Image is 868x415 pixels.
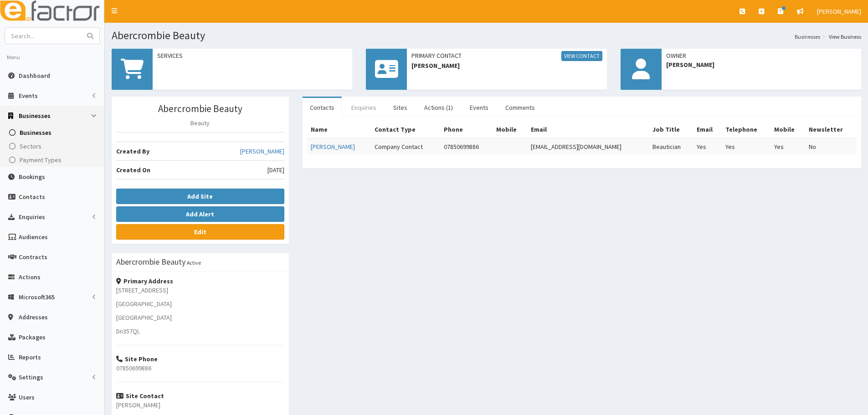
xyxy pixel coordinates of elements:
[666,60,857,69] span: [PERSON_NAME]
[527,121,649,138] th: Email
[116,103,284,114] h3: Abercrombie Beauty
[820,33,861,41] li: View Business
[187,192,213,200] b: Add Site
[116,392,164,400] strong: Site Contact
[19,293,55,301] span: Microsoft365
[2,139,104,153] a: Sectors
[19,173,45,181] span: Bookings
[817,7,861,15] span: [PERSON_NAME]
[2,153,104,167] a: Payment Types
[19,112,51,120] span: Businesses
[386,98,415,117] a: Sites
[19,193,45,201] span: Contacts
[116,166,150,174] b: Created On
[311,143,355,151] a: [PERSON_NAME]
[20,142,41,150] span: Sectors
[417,98,460,117] a: Actions (1)
[116,277,173,285] strong: Primary Address
[462,98,496,117] a: Events
[649,138,693,155] td: Beautician
[561,51,602,61] a: View Contact
[116,313,284,322] p: [GEOGRAPHIC_DATA]
[411,51,602,61] span: Primary Contact
[666,51,857,60] span: Owner
[371,138,440,155] td: Company Contact
[186,210,214,218] b: Add Alert
[770,138,805,155] td: Yes
[770,121,805,138] th: Mobile
[116,299,284,308] p: [GEOGRAPHIC_DATA]
[157,51,348,60] span: Services
[116,327,284,336] p: Dn357QL
[493,121,527,138] th: Mobile
[498,98,542,117] a: Comments
[19,233,48,241] span: Audiences
[307,121,371,138] th: Name
[411,61,602,70] span: [PERSON_NAME]
[440,121,493,138] th: Phone
[116,224,284,240] a: Edit
[116,118,284,128] p: Beauty
[194,228,206,236] b: Edit
[693,121,722,138] th: Email
[19,213,45,221] span: Enquiries
[116,355,158,363] strong: Site Phone
[440,138,493,155] td: 07850699886
[19,253,47,261] span: Contracts
[805,138,857,155] td: No
[116,258,185,266] h3: Abercrombie Beauty
[19,393,35,401] span: Users
[20,156,62,164] span: Payment Types
[19,353,41,361] span: Reports
[2,126,104,139] a: Businesses
[344,98,384,117] a: Enquiries
[527,138,649,155] td: [EMAIL_ADDRESS][DOMAIN_NAME]
[5,28,82,44] input: Search...
[795,33,820,41] a: Businesses
[116,286,284,295] p: [STREET_ADDRESS]
[805,121,857,138] th: Newsletter
[303,98,342,117] a: Contacts
[116,206,284,222] button: Add Alert
[19,333,46,341] span: Packages
[20,128,51,137] span: Businesses
[116,147,149,155] b: Created By
[19,72,50,80] span: Dashboard
[19,373,43,381] span: Settings
[693,138,722,155] td: Yes
[240,147,284,156] a: [PERSON_NAME]
[722,121,770,138] th: Telephone
[116,400,284,410] p: [PERSON_NAME]
[116,364,284,373] p: 07850699886
[371,121,440,138] th: Contact Type
[649,121,693,138] th: Job Title
[19,92,38,100] span: Events
[187,259,201,266] small: Active
[19,313,48,321] span: Addresses
[112,30,861,41] h1: Abercrombie Beauty
[267,165,284,174] span: [DATE]
[722,138,770,155] td: Yes
[19,273,41,281] span: Actions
